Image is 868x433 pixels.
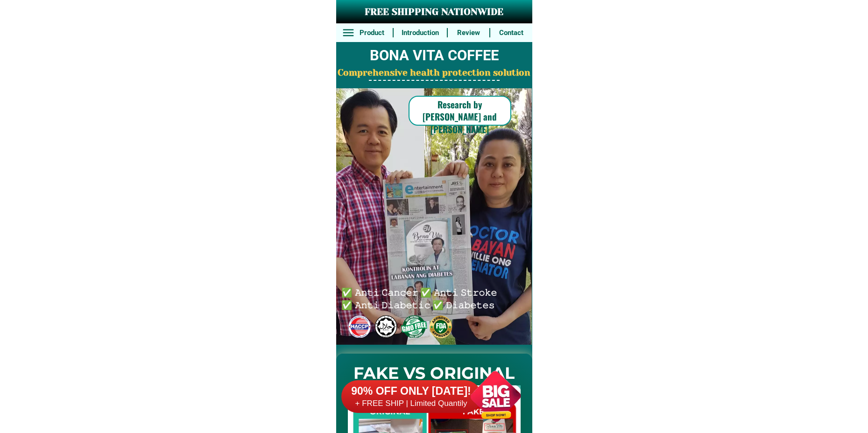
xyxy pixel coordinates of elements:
[336,361,532,386] h2: FAKE VS ORIGINAL
[341,384,481,398] h6: 90% OFF ONLY [DATE]!
[409,98,511,135] h6: Research by [PERSON_NAME] and [PERSON_NAME]
[336,5,532,19] h3: FREE SHIPPING NATIONWIDE
[341,285,501,310] h6: ✅ 𝙰𝚗𝚝𝚒 𝙲𝚊𝚗𝚌𝚎𝚛 ✅ 𝙰𝚗𝚝𝚒 𝚂𝚝𝚛𝚘𝚔𝚎 ✅ 𝙰𝚗𝚝𝚒 𝙳𝚒𝚊𝚋𝚎𝚝𝚒𝚌 ✅ 𝙳𝚒𝚊𝚋𝚎𝚝𝚎𝚜
[495,28,527,38] h6: Contact
[336,66,532,80] h2: Comprehensive health protection solution
[341,398,481,409] h6: + FREE SHIP | Limited Quantily
[398,28,442,38] h6: Introduction
[336,45,532,67] h2: BONA VITA COFFEE
[356,28,388,38] h6: Product
[453,28,485,38] h6: Review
